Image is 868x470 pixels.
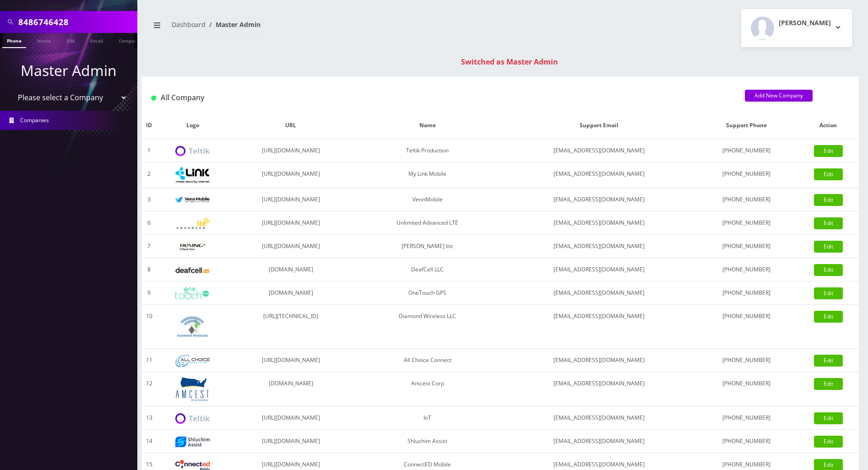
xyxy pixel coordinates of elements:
[151,56,868,67] div: Switched as Master Admin
[502,188,695,211] td: [EMAIL_ADDRESS][DOMAIN_NAME]
[502,258,695,281] td: [EMAIL_ADDRESS][DOMAIN_NAME]
[353,372,502,406] td: Amcest Corp
[175,413,210,424] img: IoT
[814,355,843,367] a: Edit
[175,267,210,273] img: DeafCell LLC
[142,162,156,188] td: 2
[814,311,843,323] a: Edit
[695,305,797,349] td: [PHONE_NUMBER]
[695,430,797,453] td: [PHONE_NUMBER]
[229,188,353,211] td: [URL][DOMAIN_NAME]
[142,406,156,430] td: 13
[18,13,135,31] input: Search All Companies
[814,217,843,229] a: Edit
[695,112,797,139] th: Support Phone
[86,33,108,47] a: Email
[502,235,695,258] td: [EMAIL_ADDRESS][DOMAIN_NAME]
[175,146,210,157] img: Teltik Production
[114,33,145,47] a: Company
[142,430,156,453] td: 14
[175,218,210,229] img: Unlimited Advanced LTE
[175,460,210,470] img: ConnectED Mobile
[142,372,156,406] td: 12
[695,139,797,162] td: [PHONE_NUMBER]
[353,349,502,372] td: All Choice Connect
[353,188,502,211] td: VennMobile
[502,139,695,162] td: [EMAIL_ADDRESS][DOMAIN_NAME]
[229,162,353,188] td: [URL][DOMAIN_NAME]
[229,281,353,305] td: [DOMAIN_NAME]
[502,211,695,235] td: [EMAIL_ADDRESS][DOMAIN_NAME]
[353,211,502,235] td: Unlimited Advanced LTE
[353,235,502,258] td: [PERSON_NAME] Inc
[172,20,206,29] a: Dashboard
[814,264,843,276] a: Edit
[814,436,843,448] a: Edit
[814,194,843,206] a: Edit
[353,281,502,305] td: OneTouch GPS
[695,372,797,406] td: [PHONE_NUMBER]
[149,15,494,41] nav: breadcrumb
[814,378,843,390] a: Edit
[229,139,353,162] td: [URL][DOMAIN_NAME]
[745,90,813,102] a: Add New Company
[814,145,843,157] a: Edit
[502,112,695,139] th: Support Email
[353,258,502,281] td: DeafCell LLC
[814,241,843,253] a: Edit
[353,305,502,349] td: Diamond Wireless LLC
[175,243,210,251] img: Rexing Inc
[229,372,353,406] td: [DOMAIN_NAME]
[62,33,79,47] a: SIM
[175,167,210,183] img: My Link Mobile
[779,19,831,27] h2: [PERSON_NAME]
[502,430,695,453] td: [EMAIL_ADDRESS][DOMAIN_NAME]
[695,162,797,188] td: [PHONE_NUMBER]
[20,116,49,124] span: Companies
[142,281,156,305] td: 9
[695,211,797,235] td: [PHONE_NUMBER]
[695,188,797,211] td: [PHONE_NUMBER]
[695,406,797,430] td: [PHONE_NUMBER]
[797,112,859,139] th: Action
[151,96,156,101] img: All Company
[741,9,852,47] button: [PERSON_NAME]
[2,33,26,48] a: Phone
[229,112,353,139] th: URL
[142,188,156,211] td: 3
[142,139,156,162] td: 1
[229,258,353,281] td: [DOMAIN_NAME]
[695,258,797,281] td: [PHONE_NUMBER]
[695,349,797,372] td: [PHONE_NUMBER]
[229,211,353,235] td: [URL][DOMAIN_NAME]
[142,211,156,235] td: 6
[353,162,502,188] td: My Link Mobile
[502,162,695,188] td: [EMAIL_ADDRESS][DOMAIN_NAME]
[175,287,210,299] img: OneTouch GPS
[229,235,353,258] td: [URL][DOMAIN_NAME]
[142,235,156,258] td: 7
[206,20,260,29] li: Master Admin
[142,258,156,281] td: 8
[142,112,156,139] th: ID
[814,412,843,424] a: Edit
[175,309,210,344] img: Diamond Wireless LLC
[175,197,210,203] img: VennMobile
[502,349,695,372] td: [EMAIL_ADDRESS][DOMAIN_NAME]
[47,0,71,11] strong: Global
[814,287,843,299] a: Edit
[353,430,502,453] td: Shluchim Assist
[695,235,797,258] td: [PHONE_NUMBER]
[353,112,502,139] th: Name
[502,372,695,406] td: [EMAIL_ADDRESS][DOMAIN_NAME]
[229,305,353,349] td: [URL][TECHNICAL_ID]
[353,139,502,162] td: Teltik Production
[502,406,695,430] td: [EMAIL_ADDRESS][DOMAIN_NAME]
[156,112,229,139] th: Logo
[814,168,843,180] a: Edit
[175,355,210,367] img: All Choice Connect
[142,349,156,372] td: 11
[695,281,797,305] td: [PHONE_NUMBER]
[175,437,210,447] img: Shluchim Assist
[502,281,695,305] td: [EMAIL_ADDRESS][DOMAIN_NAME]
